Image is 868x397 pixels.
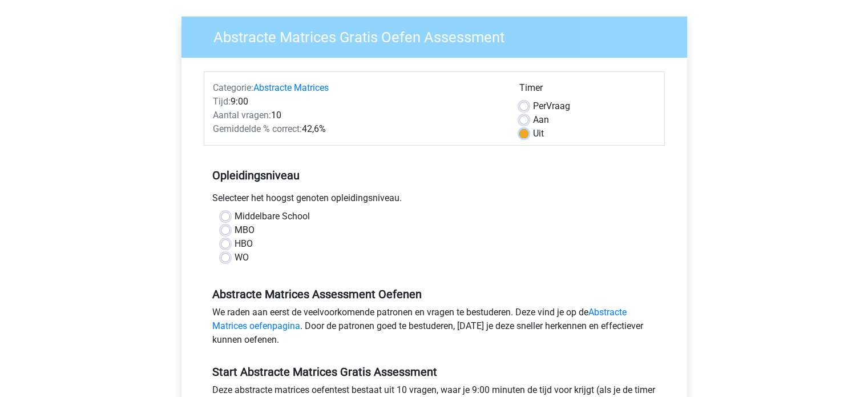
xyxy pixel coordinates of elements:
div: 42,6% [204,122,511,136]
h5: Opleidingsniveau [212,164,656,187]
h3: Abstracte Matrices Gratis Oefen Assessment [200,24,679,46]
span: Per [533,101,546,111]
label: Uit [533,127,544,141]
label: WO [235,251,249,264]
div: 10 [204,109,511,122]
label: Middelbare School [235,210,310,223]
div: We raden aan eerst de veelvoorkomende patronen en vragen te bestuderen. Deze vind je op de . Door... [204,306,665,351]
span: Gemiddelde % correct: [213,123,302,134]
div: Selecteer het hoogst genoten opleidingsniveau. [204,191,665,210]
label: HBO [235,237,253,251]
label: MBO [235,223,255,237]
div: 9:00 [204,95,511,109]
h5: Start Abstracte Matrices Gratis Assessment [212,365,656,379]
h5: Abstracte Matrices Assessment Oefenen [212,287,656,301]
label: Aan [533,113,549,127]
a: Abstracte Matrices [253,82,329,93]
label: Vraag [533,99,570,113]
div: Timer [519,81,656,99]
span: Aantal vragen: [213,110,271,121]
span: Categorie: [213,82,253,93]
span: Tijd: [213,96,231,107]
